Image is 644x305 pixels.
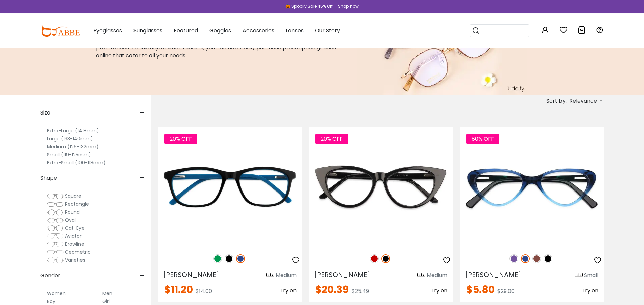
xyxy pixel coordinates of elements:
[65,233,82,239] span: Aviator
[582,285,598,297] button: Try on
[544,254,552,263] img: Black
[582,287,598,294] span: Try on
[532,254,541,263] img: Brown
[575,273,583,278] img: size ruler
[40,170,57,186] span: Shape
[431,287,447,294] span: Try on
[47,233,64,240] img: Aviator.png
[47,249,64,256] img: Geometric.png
[315,282,349,297] span: $20.39
[65,193,82,199] span: Square
[140,170,144,186] span: -
[417,273,425,278] img: size ruler
[338,3,359,9] div: Shop now
[65,225,85,231] span: Cat-Eye
[569,95,597,107] span: Relevance
[465,270,521,279] span: [PERSON_NAME]
[309,127,453,247] img: Black Nora - Acetate ,Universal Bridge Fit
[381,254,390,263] img: Black
[65,257,85,263] span: Varieties
[47,127,99,135] label: Extra-Large (141+mm)
[47,289,66,297] label: Women
[93,27,122,34] span: Eyeglasses
[546,97,567,105] span: Sort by:
[40,268,60,284] span: Gender
[65,209,80,215] span: Round
[47,193,64,200] img: Square.png
[47,143,99,151] label: Medium (126-132mm)
[65,241,84,247] span: Browline
[102,289,112,297] label: Men
[47,225,64,232] img: Cat-Eye.png
[315,27,340,34] span: Our Story
[40,105,50,121] span: Size
[314,270,370,279] span: [PERSON_NAME]
[466,282,495,297] span: $5.80
[460,127,604,247] img: Blue Hannah - Acetate ,Universal Bridge Fit
[47,257,64,264] img: Varieties.png
[65,217,76,223] span: Oval
[335,3,359,9] a: Shop now
[276,271,297,279] div: Medium
[243,27,274,34] span: Accessories
[174,27,198,34] span: Featured
[196,287,212,295] span: $14.00
[497,287,515,295] span: $29.00
[47,241,64,248] img: Browline.png
[47,201,64,208] img: Rectangle.png
[352,287,369,295] span: $25.49
[140,105,144,121] span: -
[47,209,64,216] img: Round.png
[370,254,379,263] img: Red
[466,134,499,144] span: 80% OFF
[213,254,222,263] img: Green
[236,254,245,263] img: Blue
[40,25,80,37] img: abbeglasses.com
[266,273,274,278] img: size ruler
[431,285,447,297] button: Try on
[225,254,233,263] img: Black
[427,271,447,279] div: Medium
[47,151,91,159] label: Small (119-125mm)
[209,27,231,34] span: Goggles
[280,287,297,294] span: Try on
[65,249,91,255] span: Geometric
[133,27,162,34] span: Sunglasses
[158,127,302,247] img: Blue Machovec - Acetate ,Universal Bridge Fit
[509,254,518,263] img: Purple
[285,3,334,9] div: 🎃 Spooky Sale 45% Off!
[280,285,297,297] button: Try on
[584,271,598,279] div: Small
[164,282,193,297] span: $11.20
[140,268,144,284] span: -
[47,135,93,143] label: Large (133-140mm)
[164,134,197,144] span: 20% OFF
[286,27,304,34] span: Lenses
[65,201,89,207] span: Rectangle
[47,217,64,224] img: Oval.png
[315,134,348,144] span: 20% OFF
[521,254,530,263] img: Blue
[47,159,106,167] label: Extra-Small (100-118mm)
[163,270,219,279] span: [PERSON_NAME]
